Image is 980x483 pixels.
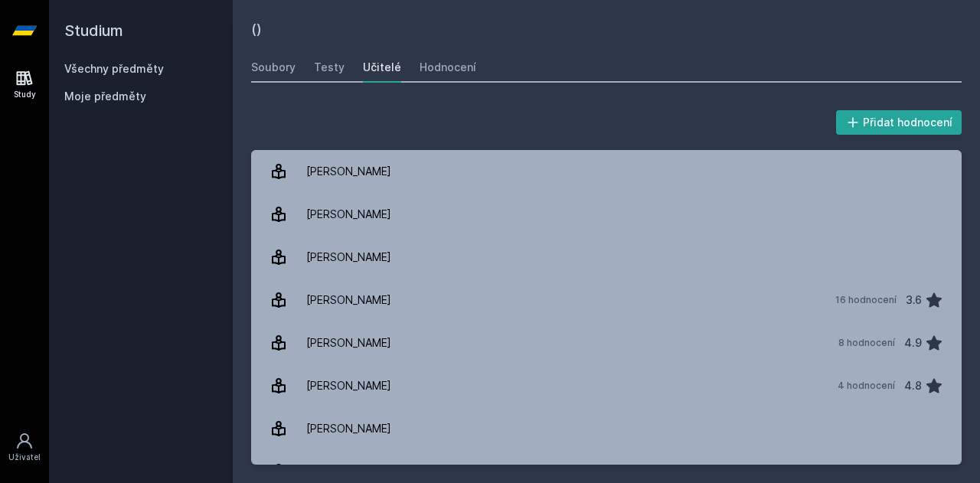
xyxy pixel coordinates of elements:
[14,89,36,100] div: Study
[838,337,895,349] div: 8 hodnocení
[306,285,391,315] div: [PERSON_NAME]
[835,294,897,306] div: 16 hodnocení
[251,236,962,279] a: [PERSON_NAME]
[251,60,296,75] div: Soubory
[306,156,391,187] div: [PERSON_NAME]
[251,321,962,364] a: [PERSON_NAME] 8 hodnocení 4.9
[314,60,345,75] div: Testy
[64,62,164,75] a: Všechny předměty
[251,364,962,407] a: [PERSON_NAME] 4 hodnocení 4.8
[251,18,962,40] h2: ()
[251,52,296,83] a: Soubory
[314,52,345,83] a: Testy
[363,60,401,75] div: Učitelé
[420,60,476,75] div: Hodnocení
[838,380,895,392] div: 4 hodnocení
[306,328,391,358] div: [PERSON_NAME]
[306,370,391,401] div: [PERSON_NAME]
[3,424,46,471] a: Uživatel
[251,407,962,450] a: [PERSON_NAME]
[251,279,962,321] a: [PERSON_NAME] 16 hodnocení 3.6
[8,452,41,463] div: Uživatel
[3,61,46,108] a: Study
[64,89,146,104] span: Moje předměty
[306,413,391,444] div: [PERSON_NAME]
[904,328,922,358] div: 4.9
[306,199,391,230] div: [PERSON_NAME]
[363,52,401,83] a: Učitelé
[904,370,922,401] div: 4.8
[420,52,476,83] a: Hodnocení
[906,285,922,315] div: 3.6
[836,110,962,135] button: Přidat hodnocení
[251,193,962,236] a: [PERSON_NAME]
[251,150,962,193] a: [PERSON_NAME]
[306,242,391,273] div: [PERSON_NAME]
